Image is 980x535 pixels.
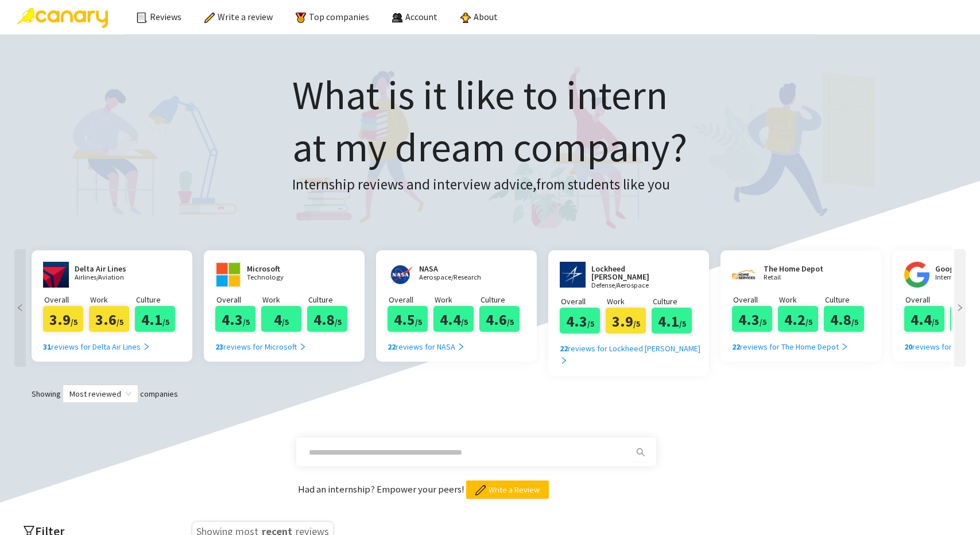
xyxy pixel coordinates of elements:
a: About [460,11,498,22]
img: pencil.png [475,485,486,495]
a: Top companies [296,11,369,22]
p: Culture [825,293,870,306]
span: left [14,304,26,312]
span: right [299,343,307,351]
a: 22reviews for Lockheed [PERSON_NAME] right [560,334,706,367]
p: Culture [136,293,181,306]
p: Overall [561,295,606,308]
p: Culture [308,293,353,306]
div: 4.2 [778,306,818,332]
span: right [142,343,150,351]
p: Work [90,293,135,306]
div: 4.5 [388,306,428,332]
b: 31 [43,342,51,352]
p: Overall [44,293,89,306]
p: Culture [481,293,525,306]
span: /5 [162,317,169,327]
span: /5 [335,317,342,327]
span: /5 [415,317,422,327]
span: at my dream company? [292,122,687,172]
button: Write a Review [466,480,549,499]
span: /5 [679,319,686,329]
h1: What is it like to intern [292,69,687,173]
h2: Delta Air Lines [75,265,144,273]
span: Had an internship? Empower your peers! [298,483,466,495]
h2: The Home Depot [764,265,832,273]
p: Technology [247,274,316,281]
span: right [560,356,568,365]
p: Work [435,293,479,306]
p: Work [779,293,824,306]
p: Aerospace/Research [419,274,488,281]
button: search [632,443,650,462]
a: Write a review [204,11,273,22]
h2: Lockheed [PERSON_NAME] [591,265,677,281]
b: 20 [904,342,912,352]
h2: NASA [419,265,488,273]
div: 3.6 [89,306,129,332]
span: Most reviewed [69,385,131,402]
a: 22reviews for NASA right [388,332,465,353]
span: Account [405,11,437,22]
span: right [457,343,465,351]
p: Overall [389,293,433,306]
span: /5 [851,317,858,327]
b: 22 [732,342,740,352]
div: 4.3 [732,306,772,332]
span: /5 [760,317,766,327]
div: 4.1 [652,308,692,334]
p: Overall [216,293,261,306]
div: reviews for Delta Air Lines [43,340,150,353]
span: /5 [587,319,594,329]
div: 4.4 [433,306,474,332]
div: 3.9 [43,306,83,332]
span: /5 [633,319,640,329]
span: /5 [71,317,78,327]
span: /5 [117,317,123,327]
div: 4.4 [904,306,944,332]
a: 23reviews for Microsoft right [215,332,307,353]
div: 3.9 [606,308,646,334]
span: /5 [282,317,289,327]
div: 4.8 [307,306,347,332]
span: /5 [243,317,250,327]
div: 4.8 [824,306,864,332]
div: Showing companies [11,385,969,403]
a: 31reviews for Delta Air Lines right [43,332,150,353]
img: people.png [392,13,402,23]
p: Overall [905,293,950,306]
div: reviews for Lockheed [PERSON_NAME] [560,342,706,367]
img: google.com [904,262,929,288]
img: www.microsoft.com [215,262,241,288]
h3: Internship reviews and interview advice, from students like you [292,173,687,196]
h2: Microsoft [247,265,316,273]
p: Defense/Aerospace [591,282,677,289]
img: www.lockheedmartin.com [560,262,586,288]
span: /5 [932,317,939,327]
p: Overall [733,293,778,306]
div: reviews for NASA [388,340,465,353]
p: Work [262,293,307,306]
b: 22 [560,343,568,354]
span: /5 [805,317,812,327]
div: 4.3 [215,306,255,332]
p: Culture [653,295,698,308]
b: 23 [215,342,223,352]
div: 4.3 [560,308,600,334]
a: Reviews [137,11,181,22]
span: /5 [461,317,468,327]
div: reviews for The Home Depot [732,340,849,353]
img: nasa.gov [388,262,413,288]
b: 22 [388,342,396,352]
div: 4.1 [135,306,175,332]
span: /5 [507,317,514,327]
span: right [840,343,849,351]
div: reviews for Microsoft [215,340,307,353]
span: right [954,304,966,312]
div: 4.6 [479,306,520,332]
p: Retail [764,274,832,281]
a: 22reviews for The Home Depot right [732,332,849,353]
span: Write a Review [489,483,540,496]
p: Work [607,295,652,308]
p: Airlines/Aviation [75,274,144,281]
